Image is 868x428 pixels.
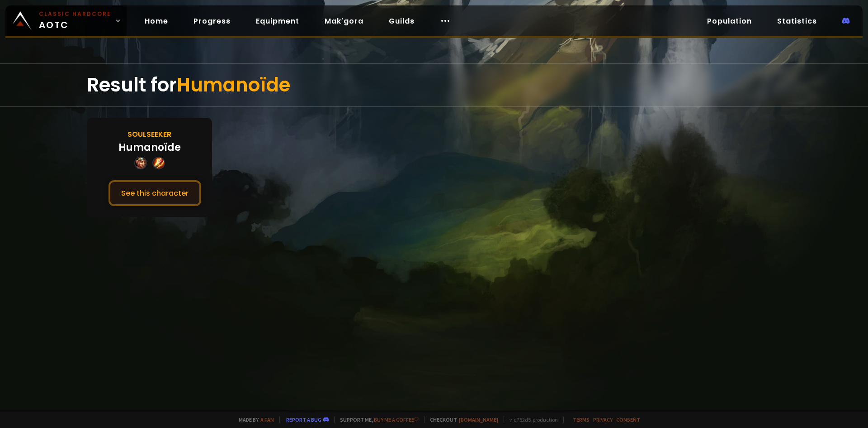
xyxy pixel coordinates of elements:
[616,416,640,423] a: Consent
[39,10,111,32] span: AOTC
[249,12,307,30] a: Equipment
[108,180,201,206] button: See this character
[5,5,127,36] a: Classic HardcoreAOTC
[334,416,419,423] span: Support me,
[374,416,419,423] a: Buy me a coffee
[118,140,181,155] div: Humanoïde
[593,416,613,423] a: Privacy
[137,12,175,30] a: Home
[770,12,824,30] a: Statistics
[260,416,274,423] a: a fan
[504,416,558,423] span: v. d752d5 - production
[424,416,498,423] span: Checkout
[573,416,590,423] a: Terms
[700,12,759,30] a: Population
[459,416,498,423] a: [DOMAIN_NAME]
[87,64,781,106] div: Result for
[233,416,274,423] span: Made by
[39,10,111,18] small: Classic Hardcore
[317,12,371,30] a: Mak'gora
[382,12,422,30] a: Guilds
[186,12,238,30] a: Progress
[286,416,321,423] a: Report a bug
[127,129,171,140] div: Soulseeker
[177,72,290,98] span: Humanoïde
